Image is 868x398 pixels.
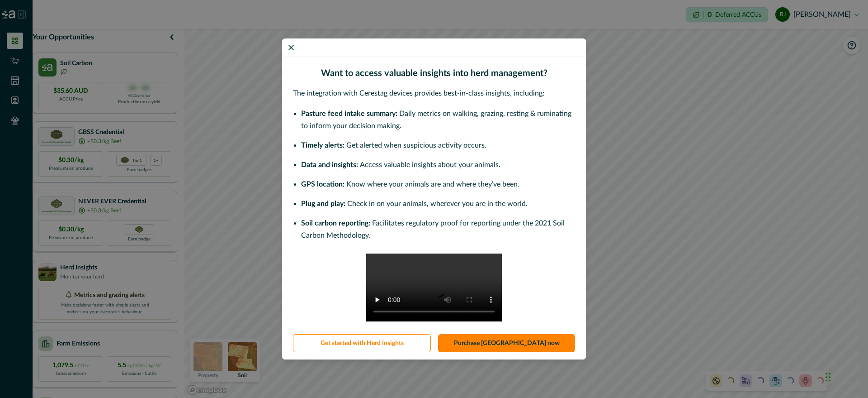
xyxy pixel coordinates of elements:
[301,142,344,149] span: Timely alerts:
[346,142,486,149] span: Get alerted when suspicious activity occurs.
[293,88,575,99] p: The integration with Cerestag devices provides best-in-class insights, including:
[346,181,519,188] span: Know where your animals are and where they’ve been.
[301,161,358,168] span: Data and insights:
[347,200,528,207] span: Check in on your animals, wherever you are in the world.
[438,334,575,352] a: Purchase [GEOGRAPHIC_DATA] now
[301,110,397,117] span: Pasture feed intake summary:
[301,200,345,207] span: Plug and play:
[293,334,431,352] button: Get started with Herd Insights
[360,161,500,168] span: Access valuable insights about your animals.
[301,110,571,129] span: Daily metrics on walking, grazing, resting & ruminating to inform your decision making.
[823,355,868,398] iframe: Chat Widget
[301,220,370,227] span: Soil carbon reporting:
[284,40,298,55] button: Close
[301,181,344,188] span: GPS location:
[826,364,831,391] div: Drag
[301,220,565,239] span: Facilitates regulatory proof for reporting under the 2021 Soil Carbon Methodology.
[293,68,575,79] h2: Want to access valuable insights into herd management?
